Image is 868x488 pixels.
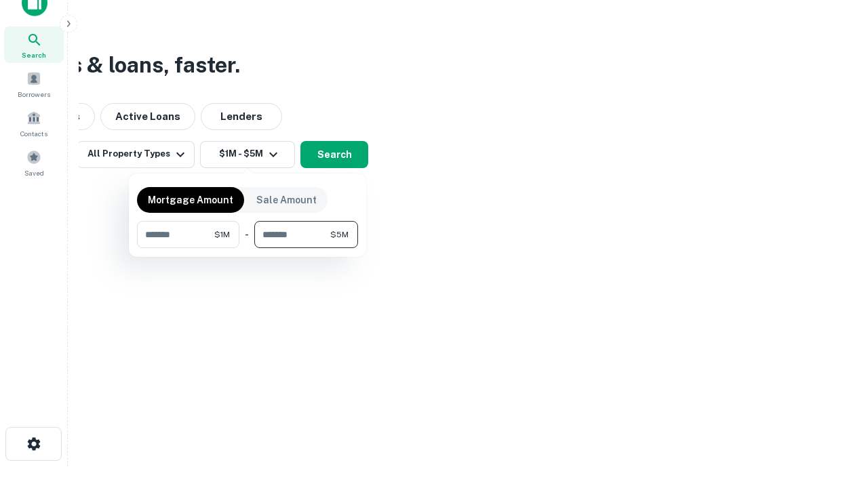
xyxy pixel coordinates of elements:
[800,380,868,445] iframe: Chat Widget
[256,192,317,207] p: Sale Amount
[330,228,349,241] span: $5M
[148,192,233,207] p: Mortgage Amount
[245,221,249,248] div: -
[214,228,230,241] span: $1M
